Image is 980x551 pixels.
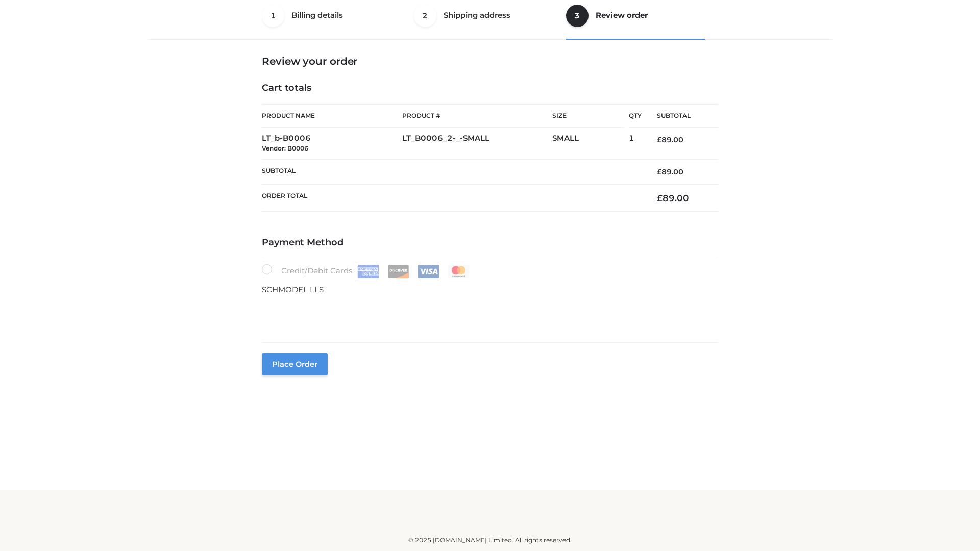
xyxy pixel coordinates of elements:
[418,265,439,278] img: Visa
[629,128,642,160] td: 1
[152,535,828,545] div: © 2025 [DOMAIN_NAME] Limited. All rights reserved.
[642,105,718,128] th: Subtotal
[552,128,629,160] td: SMALL
[262,144,308,152] small: Vendor: B0006
[657,193,663,203] span: £
[262,353,328,375] button: Place order
[262,185,642,212] th: Order Total
[262,55,718,67] h3: Review your order
[262,83,718,94] h4: Cart totals
[657,135,683,144] bdi: 89.00
[387,265,409,278] img: Discover
[552,105,624,128] th: Size
[260,294,716,331] iframe: Secure payment input frame
[657,193,689,203] bdi: 89.00
[657,167,683,177] bdi: 89.00
[629,104,642,128] th: Qty
[402,128,552,160] td: LT_B0006_2-_-SMALL
[357,265,379,278] img: Amex
[262,159,642,184] th: Subtotal
[657,135,661,144] span: £
[262,237,718,248] h4: Payment Method
[448,265,470,278] img: Mastercard
[657,167,661,177] span: £
[262,104,402,128] th: Product Name
[262,128,402,160] td: LT_b-B0006
[402,104,552,128] th: Product #
[262,283,718,296] p: SCHMODEL LLS
[262,264,471,278] label: Credit/Debit Cards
